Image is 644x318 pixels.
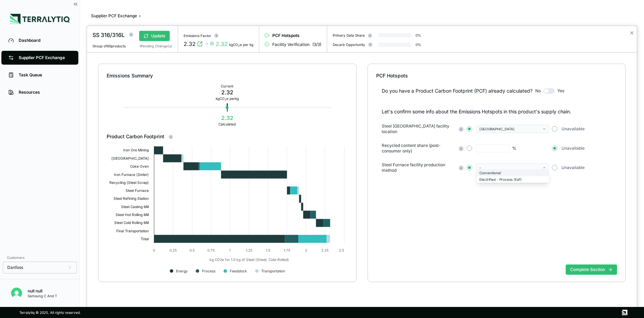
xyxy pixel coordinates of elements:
text: 1.5 [266,248,270,252]
text: Steel Casting Mill [121,205,149,209]
div: [GEOGRAPHIC_DATA] [479,127,541,131]
text: Transportation [261,269,285,273]
button: Update [139,31,170,41]
div: kgCO e per kg [229,43,253,47]
text: Recycling (Steel Scrap) [109,180,149,185]
text: Coke Oven [130,164,149,168]
text: Energy [176,269,188,273]
div: kg CO e per kg [216,96,239,101]
div: % [512,146,516,151]
svg: View audit trail [197,41,203,47]
div: Conventional [479,171,546,175]
div: 0 % [416,43,421,47]
button: Close [630,29,634,37]
text: Steel Cold Rolling Mill [114,221,149,225]
div: Electrified - Process (Eaf) [479,177,546,181]
span: PCF Hotspots [272,33,300,38]
span: Group of 60 products [92,44,126,48]
div: Emissions Summary [107,72,348,79]
span: ( 3 / 3 ) [312,42,321,47]
div: PCF Hotspots [376,72,617,79]
text: 0 [153,248,155,252]
div: Product Carbon Footprint [107,133,348,140]
text: 0.25 [169,248,177,252]
div: 0 % [416,33,421,37]
text: 1 [229,248,231,252]
div: Calculated [218,122,236,126]
span: Facility Verification [272,42,310,47]
text: Steel Hot Rolling Mill [116,213,149,217]
text: Steel Furnace [126,188,149,193]
span: Unavailable [562,146,585,151]
text: 2 [305,248,307,252]
text: Process [202,269,215,273]
text: 1.75 [284,248,290,252]
span: No [535,88,541,94]
div: Primary Data Share [333,33,365,37]
text: 0.75 [207,248,215,252]
div: Emissions Factor [184,34,211,38]
div: 2.32 [216,88,239,96]
text: Final Transportation [116,229,149,233]
button: [GEOGRAPHIC_DATA] [476,125,549,133]
div: 2.32 [218,114,236,122]
div: 2.32 [216,40,228,48]
text: 2.25 [321,248,329,252]
sub: 2 [225,98,226,101]
span: Unavailable [562,126,585,132]
button: - [476,163,549,172]
div: Do you have a Product Carbon Footprint (PCF) already calculated? [382,87,533,94]
span: Steel [GEOGRAPHIC_DATA] facility location [382,123,455,134]
span: Unavailable [562,165,585,170]
text: kg CO2e for 1.0 kg of Steel (Sheet, Cold-Rolled) [209,258,289,262]
p: Let's confirm some info about the Emissions Hotspots in this product's supply chain. [382,108,617,115]
div: Decarb Opportunity [333,43,365,47]
span: Steel Furnace facility production method [382,162,455,173]
sub: 2 [238,44,240,47]
span: Recycled content share (post-consumer only) [382,143,455,154]
div: - [479,166,541,170]
text: 1.25 [246,248,252,252]
span: Yes [557,88,564,94]
text: [GEOGRAPHIC_DATA] [111,156,149,160]
text: Iron Furnace (Sinter) [114,172,149,177]
text: Total [141,237,149,241]
text: 2.5 [339,248,344,252]
button: Complete Section [566,264,617,275]
div: 2.32 [184,40,196,48]
text: Feedstock [230,269,247,273]
div: SS 316/316L [92,31,125,39]
div: Current [216,84,239,88]
div: 1 Pending Change(s) [139,44,172,48]
text: Steel Refining Station [114,196,149,201]
text: 0.5 [189,248,195,252]
text: Iron Ore Mining [123,148,149,152]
